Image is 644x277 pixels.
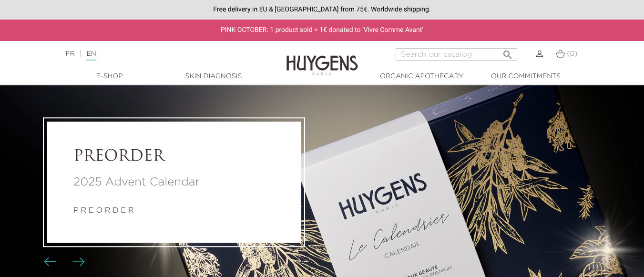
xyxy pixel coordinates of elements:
[62,72,157,82] a: E-Shop
[478,72,573,82] a: Our commitments
[48,255,79,269] div: Carousel buttons
[73,148,275,166] a: PREORDER
[499,45,516,58] button: 
[396,48,517,61] input: Search
[502,46,513,58] i: 
[166,72,261,82] a: Skin Diagnosis
[73,174,275,191] a: 2025 Advent Calendar
[66,51,75,57] a: FR
[374,72,470,82] a: Organic Apothecary
[567,51,577,57] span: (0)
[86,51,96,61] a: EN
[73,207,134,215] a: p r e o r d e r
[286,40,358,77] img: Huygens
[61,48,261,60] div: |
